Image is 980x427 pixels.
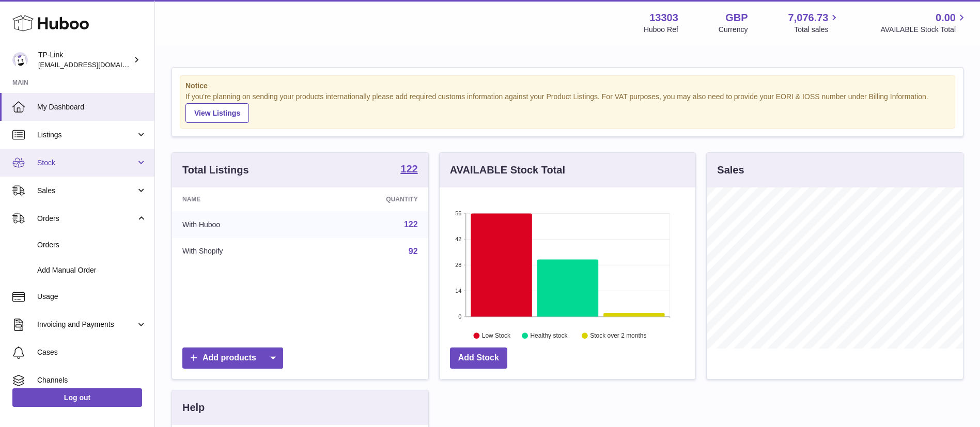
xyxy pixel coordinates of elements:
[172,187,310,211] th: Name
[37,265,147,275] span: Add Manual Order
[37,375,147,385] span: Channels
[450,163,565,177] h3: AVAILABLE Stock Total
[182,401,205,415] h3: Help
[590,332,646,339] text: Stock over 2 months
[37,158,136,168] span: Stock
[717,163,744,177] h3: Sales
[788,11,841,35] a: 7,076.73 Total sales
[455,210,461,216] text: 56
[788,11,829,25] span: 7,076.73
[936,11,956,25] span: 0.00
[725,11,748,25] strong: GBP
[37,347,147,357] span: Cases
[172,238,310,265] td: With Shopify
[455,288,461,294] text: 14
[37,102,147,112] span: My Dashboard
[37,240,147,250] span: Orders
[38,50,131,70] div: TP-Link
[310,187,428,211] th: Quantity
[185,103,249,123] a: View Listings
[649,11,678,25] strong: 13303
[37,292,147,302] span: Usage
[450,347,507,369] a: Add Stock
[172,211,310,238] td: With Huboo
[409,247,418,256] a: 92
[880,25,968,35] span: AVAILABLE Stock Total
[400,164,417,174] strong: 122
[794,25,840,35] span: Total sales
[185,92,950,123] div: If you're planning on sending your products internationally please add required customs informati...
[400,164,417,176] a: 122
[38,60,152,69] span: [EMAIL_ADDRESS][DOMAIN_NAME]
[12,388,142,407] a: Log out
[182,347,283,369] a: Add products
[37,186,136,196] span: Sales
[37,320,136,329] span: Invoicing and Payments
[530,332,568,339] text: Healthy stock
[185,81,950,91] strong: Notice
[455,262,461,268] text: 28
[404,220,418,229] a: 122
[12,52,28,68] img: internalAdmin-13303@internal.huboo.com
[37,214,136,224] span: Orders
[37,130,136,140] span: Listings
[458,313,461,320] text: 0
[455,236,461,242] text: 42
[182,163,249,177] h3: Total Listings
[719,25,748,35] div: Currency
[644,25,678,35] div: Huboo Ref
[482,332,511,339] text: Low Stock
[880,11,968,35] a: 0.00 AVAILABLE Stock Total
